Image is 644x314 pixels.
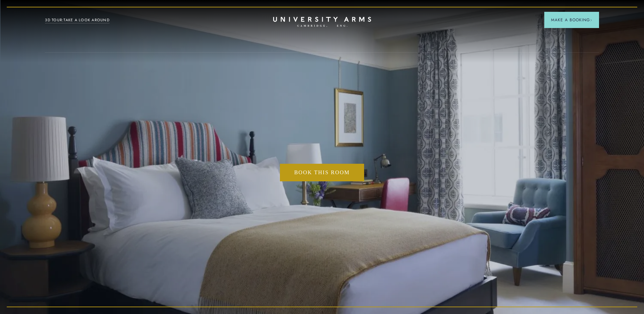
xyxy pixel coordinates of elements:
span: Make a Booking [551,17,592,23]
img: Arrow icon [590,19,592,21]
a: 3D TOUR:TAKE A LOOK AROUND [45,17,110,23]
a: Book this room [280,164,364,181]
a: Home [273,17,371,27]
button: Make a BookingArrow icon [544,12,599,28]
